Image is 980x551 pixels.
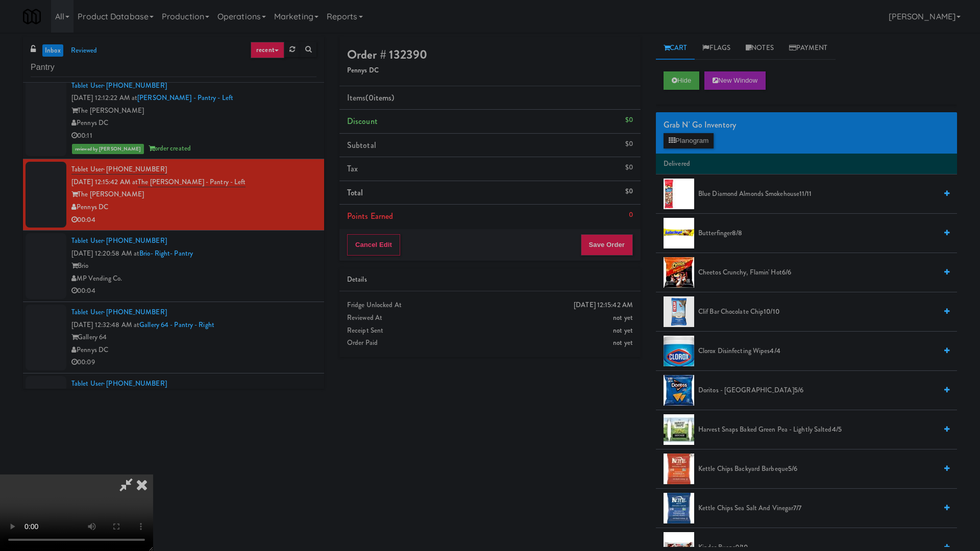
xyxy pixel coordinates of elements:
[664,117,949,133] div: Grab N' Go Inventory
[347,299,633,312] div: Fridge Unlocked At
[71,272,316,285] div: MP Vending Co.
[103,379,167,388] span: · [PHONE_NUMBER]
[71,201,316,214] div: Pennys DC
[613,338,633,347] span: not yet
[347,273,633,286] div: Details
[149,143,191,153] span: order created
[103,236,167,245] span: · [PHONE_NUMBER]
[139,248,193,258] a: Brio- Right- Pantry
[139,320,214,330] a: Gallery 64 - Pantry - Right
[656,37,695,60] a: Cart
[698,463,937,475] span: Kettle Chips Backyard Barbeque
[695,37,738,60] a: Flags
[794,385,803,395] span: 5/6
[71,356,316,369] div: 00:09
[71,188,316,201] div: The [PERSON_NAME]
[71,248,139,258] span: [DATE] 12:20:58 AM at
[71,214,316,227] div: 00:04
[574,299,633,312] div: [DATE] 12:15:42 AM
[613,313,633,322] span: not yet
[832,424,842,434] span: 4/5
[625,138,633,151] div: $0
[347,92,394,104] span: Items
[664,71,699,90] button: Hide
[71,320,139,330] span: [DATE] 12:32:48 AM at
[347,67,633,74] h5: Pennys DC
[138,177,246,187] a: The [PERSON_NAME] - Pantry - Left
[71,177,138,187] span: [DATE] 12:15:42 AM at
[347,210,393,222] span: Points Earned
[23,373,324,445] li: Tablet User· [PHONE_NUMBER][DATE] 12:32:56 AM at[PERSON_NAME] - Pantry - LeftThe [PERSON_NAME]Pen...
[694,502,949,515] div: Kettle Chips Sea Salt and Vinegar7/7
[656,154,957,175] li: Delivered
[347,163,358,174] span: Tax
[625,185,633,198] div: $0
[694,266,949,279] div: Cheetos Crunchy, Flamin' Hot6/6
[23,231,324,302] li: Tablet User· [PHONE_NUMBER][DATE] 12:20:58 AM atBrio- Right- PantryBrioMP Vending Co.00:04
[698,266,937,279] span: Cheetos Crunchy, Flamin' Hot
[71,130,316,142] div: 00:11
[781,37,836,60] a: Payment
[23,302,324,373] li: Tablet User· [PHONE_NUMBER][DATE] 12:32:48 AM atGallery 64 - Pantry - RightGallery 64Pennys DC00:09
[698,188,937,201] span: Blue Diamond Almonds Smokehouse
[698,345,937,358] span: Clorox Disinfecting Wipes
[738,37,781,60] a: Notes
[31,58,316,77] input: Search vision orders
[629,209,633,221] div: 0
[365,92,394,104] span: (0 )
[71,117,316,130] div: Pennys DC
[347,324,633,337] div: Receipt Sent
[71,105,316,117] div: The [PERSON_NAME]
[71,307,167,317] a: Tablet User· [PHONE_NUMBER]
[347,115,378,127] span: Discount
[698,306,937,318] span: Clif Bar Chocolate Chip
[23,76,324,160] li: Tablet User· [PHONE_NUMBER][DATE] 12:12:22 AM at[PERSON_NAME] - Pantry - LeftThe [PERSON_NAME]Pen...
[698,502,937,515] span: Kettle Chips Sea Salt and Vinegar
[698,384,937,397] span: Doritos - [GEOGRAPHIC_DATA]
[374,92,392,104] ng-pluralize: items
[72,144,144,154] span: reviewed by [PERSON_NAME]
[71,164,167,174] a: Tablet User· [PHONE_NUMBER]
[770,346,780,356] span: 4/4
[694,384,949,397] div: Doritos - [GEOGRAPHIC_DATA]5/6
[137,93,233,103] a: [PERSON_NAME] - Pantry - Left
[732,228,742,238] span: 8/8
[664,133,714,148] button: Planogram
[694,306,949,318] div: Clif Bar Chocolate Chip10/10
[694,463,949,475] div: Kettle Chips Backyard Barbeque5/6
[103,164,167,174] span: · [PHONE_NUMBER]
[251,42,284,58] a: recent
[23,8,41,26] img: Micromart
[799,189,812,198] span: 11/11
[694,423,949,436] div: Harvest Snaps Baked Green Pea - Lightly Salted4/5
[704,71,766,90] button: New Window
[103,307,167,317] span: · [PHONE_NUMBER]
[788,464,797,473] span: 5/6
[71,285,316,297] div: 00:04
[23,159,324,231] li: Tablet User· [PHONE_NUMBER][DATE] 12:15:42 AM atThe [PERSON_NAME] - Pantry - LeftThe [PERSON_NAME...
[764,307,779,316] span: 10/10
[71,93,137,103] span: [DATE] 12:12:22 AM at
[347,234,400,256] button: Cancel Edit
[347,187,363,198] span: Total
[613,325,633,335] span: not yet
[698,227,937,240] span: Butterfinger
[694,227,949,240] div: Butterfinger8/8
[71,81,167,90] a: Tablet User· [PHONE_NUMBER]
[694,188,949,201] div: Blue Diamond Almonds Smokehouse11/11
[793,503,801,513] span: 7/7
[625,161,633,174] div: $0
[581,234,633,256] button: Save Order
[347,48,633,61] h4: Order # 132390
[68,44,100,57] a: reviewed
[71,344,316,357] div: Pennys DC
[71,260,316,272] div: Brio
[782,267,791,277] span: 6/6
[347,312,633,324] div: Reviewed At
[347,337,633,349] div: Order Paid
[42,44,63,57] a: inbox
[625,114,633,127] div: $0
[103,81,167,90] span: · [PHONE_NUMBER]
[347,139,376,151] span: Subtotal
[71,236,167,245] a: Tablet User· [PHONE_NUMBER]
